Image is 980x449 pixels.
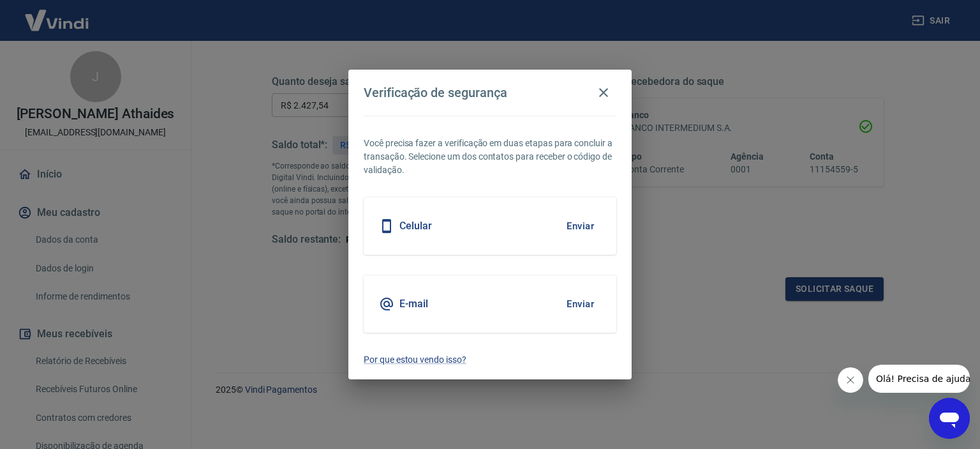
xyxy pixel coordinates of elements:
button: Enviar [560,213,601,240]
button: Enviar [560,291,601,317]
h4: Verificação de segurança [364,85,507,100]
h5: Celular [399,220,432,232]
iframe: Mensagem da empresa [868,365,970,393]
iframe: Fechar mensagem [838,367,863,393]
span: Olá! Precisa de ajuda? [8,9,107,19]
a: Por que estou vendo isso? [364,353,616,367]
iframe: Botão para abrir a janela de mensagens [929,398,970,439]
p: Você precisa fazer a verificação em duas etapas para concluir a transação. Selecione um dos conta... [364,137,616,177]
h5: E-mail [399,298,428,310]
